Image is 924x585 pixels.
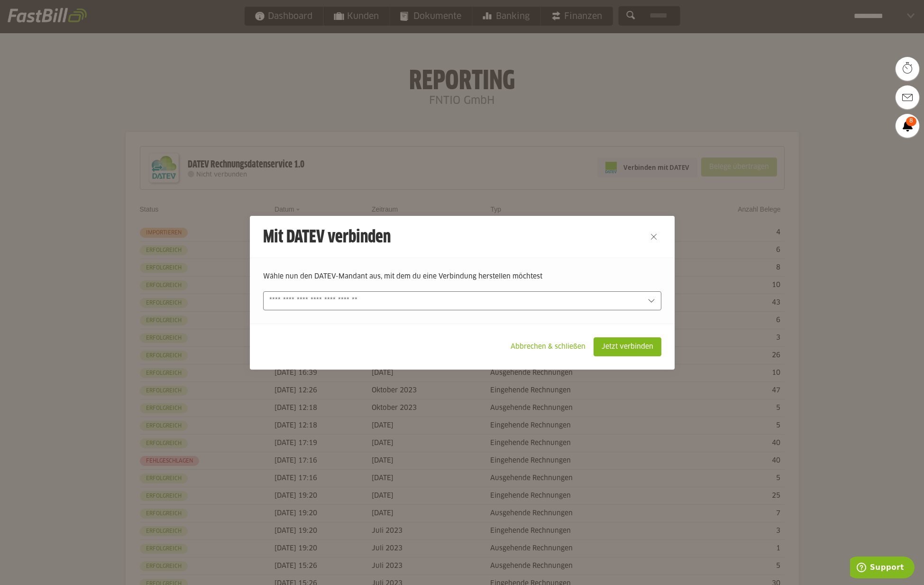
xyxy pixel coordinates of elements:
[850,557,915,580] iframe: Öffnet ein Widget, in dem Sie weitere Informationen finden
[906,117,916,126] span: 8
[594,337,661,356] sl-button: Jetzt verbinden
[896,114,919,138] a: 8
[263,271,661,282] p: Wähle nun den DATEV-Mandant aus, mit dem du eine Verbindung herstellen möchtest
[503,337,594,356] sl-button: Abbrechen & schließen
